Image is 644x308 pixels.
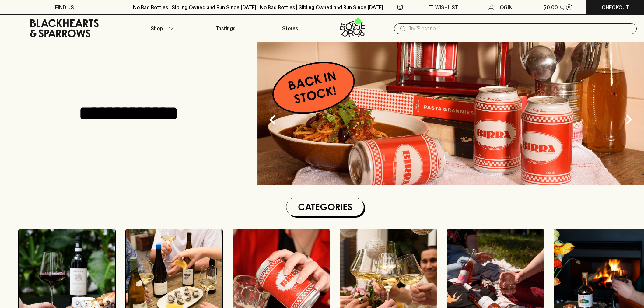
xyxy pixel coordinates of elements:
input: Try "Pinot noir" [409,24,632,33]
p: Checkout [602,4,629,11]
p: Tastings [216,25,235,32]
p: Shop [151,25,163,32]
h1: Categories [289,200,361,214]
p: $0.00 [543,4,558,11]
p: 0 [568,5,570,9]
p: FIND US [55,4,74,11]
img: optimise [257,42,644,185]
button: Next [617,107,641,132]
p: Stores [282,25,298,32]
a: Tastings [194,15,258,42]
p: Wishlist [435,4,458,11]
p: Login [497,4,513,11]
button: Shop [129,15,193,42]
button: Previous [261,107,285,132]
a: Stores [258,15,322,42]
